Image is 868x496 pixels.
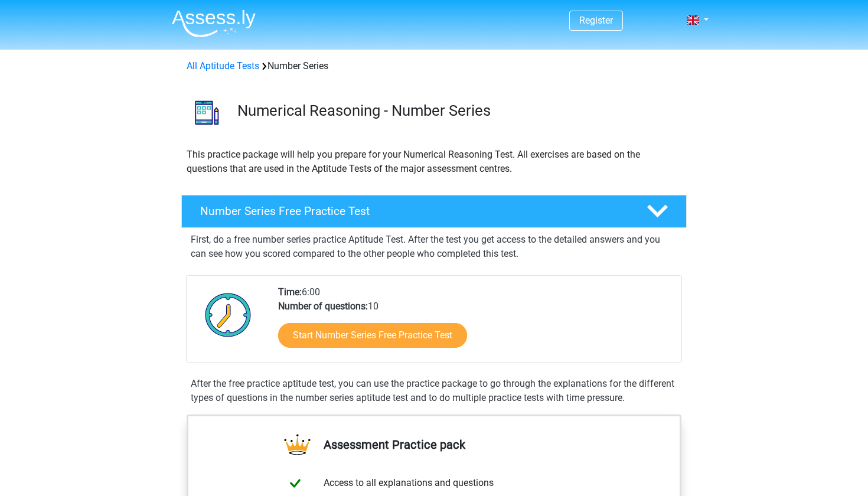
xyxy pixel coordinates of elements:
[182,59,686,73] div: Number Series
[278,323,467,348] a: Start Number Series Free Practice Test
[172,9,256,37] img: Assessly
[278,286,302,298] b: Time:
[182,87,232,138] img: number series
[187,148,681,176] p: This practice package will help you prepare for your Numerical Reasoning Test. All exercises are ...
[191,233,677,261] p: First, do a free number series practice Aptitude Test. After the test you get access to the detai...
[200,204,628,218] h4: Number Series Free Practice Test
[186,377,682,405] div: After the free practice aptitude test, you can use the practice package to go through the explana...
[269,285,681,362] div: 6:00 10
[237,102,677,120] h3: Numerical Reasoning - Number Series
[177,195,691,228] a: Number Series Free Practice Test
[198,285,258,344] img: Clock
[579,15,613,26] a: Register
[187,60,259,71] a: All Aptitude Tests
[278,301,368,312] b: Number of questions:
